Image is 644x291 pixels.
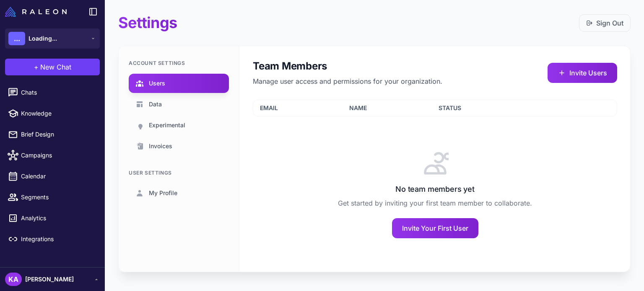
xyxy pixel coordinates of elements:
[5,28,100,49] button: ...Loading...
[129,116,229,135] a: Experimental
[5,7,70,17] a: Raleon Logo
[149,142,172,151] span: Invoices
[149,188,177,198] span: My Profile
[548,63,617,83] button: Invite Users
[392,218,478,238] button: Invite Your First User
[21,214,95,223] span: Analytics
[3,126,101,143] a: Brief Design
[21,193,95,202] span: Segments
[586,18,623,28] a: Sign Out
[129,59,229,67] div: Account Settings
[21,151,95,160] span: Campaigns
[579,14,631,32] button: Sign Out
[21,88,95,97] span: Chats
[5,59,100,75] button: +New Chat
[253,59,442,73] h2: Team Members
[253,198,617,208] p: Get started by inviting your first team member to collaborate.
[129,169,229,177] div: User Settings
[129,183,229,203] a: My Profile
[21,130,95,139] span: Brief Design
[149,100,162,109] span: Data
[253,76,442,86] p: Manage user access and permissions for your organization.
[118,13,177,32] h1: Settings
[5,7,67,17] img: Raleon Logo
[21,234,95,244] span: Integrations
[3,188,101,206] a: Segments
[21,109,95,118] span: Knowledge
[149,79,165,88] span: Users
[3,105,101,122] a: Knowledge
[129,74,229,93] a: Users
[3,167,101,185] a: Calendar
[260,103,278,113] span: Email
[149,121,185,130] span: Experimental
[40,62,71,72] span: New Chat
[439,103,461,113] span: Status
[253,183,617,195] h3: No team members yet
[29,34,57,43] span: Loading...
[3,147,101,164] a: Campaigns
[8,32,25,45] div: ...
[129,136,229,156] a: Invoices
[34,62,39,72] span: +
[5,273,22,286] div: KA
[349,103,367,113] span: Name
[129,95,229,114] a: Data
[3,230,101,248] a: Integrations
[3,209,101,227] a: Analytics
[3,84,101,101] a: Chats
[25,275,74,284] span: [PERSON_NAME]
[21,172,95,181] span: Calendar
